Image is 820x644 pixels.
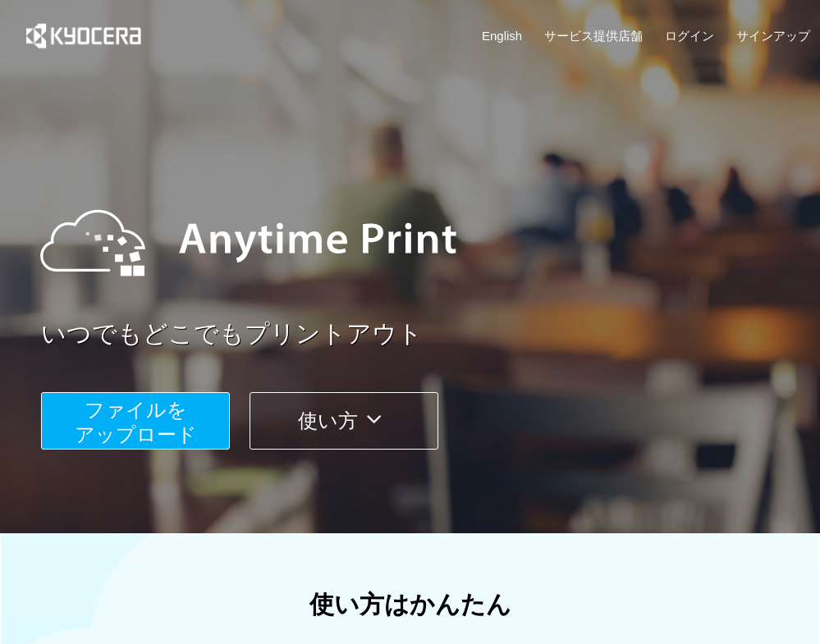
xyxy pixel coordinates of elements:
[75,399,197,445] span: ファイルを ​​アップロード
[250,392,438,450] button: 使い方
[482,27,522,44] a: English
[41,392,230,450] button: ファイルを​​アップロード
[41,317,820,352] a: いつでもどこでもプリントアウト
[665,27,714,44] a: ログイン
[544,27,643,44] a: サービス提供店舗
[736,27,810,44] a: サインアップ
